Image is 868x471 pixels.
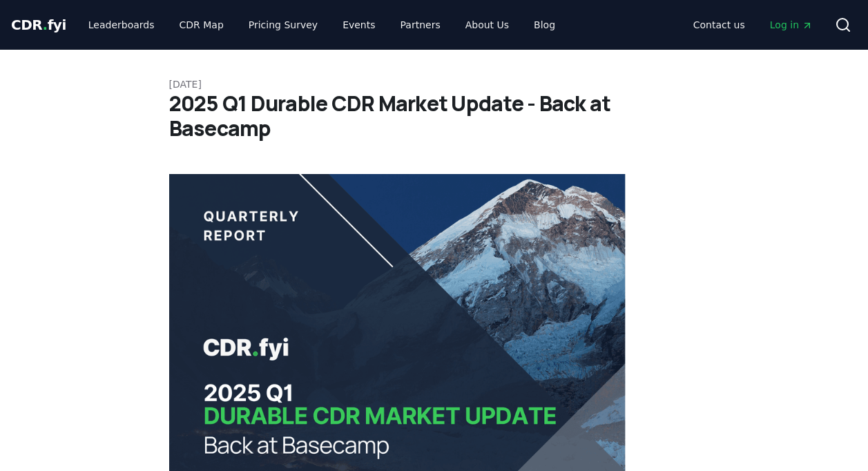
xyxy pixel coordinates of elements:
a: Blog [523,12,566,37]
a: Pricing Survey [238,12,329,37]
a: Events [331,12,386,37]
p: [DATE] [169,77,700,91]
nav: Main [682,12,824,37]
a: About Us [454,12,520,37]
a: CDR Map [168,12,235,37]
h1: 2025 Q1 Durable CDR Market Update - Back at Basecamp [169,91,700,141]
span: . [43,17,48,33]
span: Log in [770,18,813,32]
a: Log in [759,12,824,37]
a: Leaderboards [77,12,166,37]
nav: Main [77,12,566,37]
a: Partners [389,12,452,37]
a: CDR.fyi [11,15,66,35]
a: Contact us [682,12,756,37]
span: CDR fyi [11,17,66,33]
